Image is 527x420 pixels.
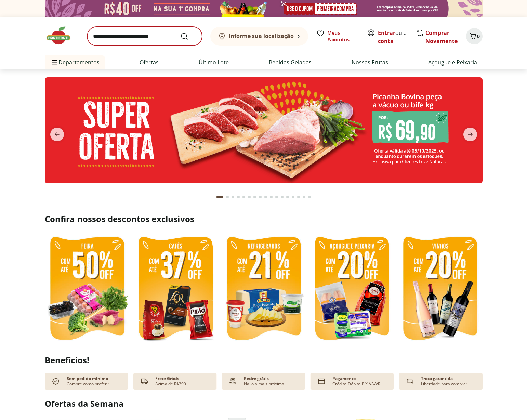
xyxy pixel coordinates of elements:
img: card [316,376,327,387]
button: Go to page 7 from fs-carousel [252,189,258,205]
img: check [50,376,61,387]
button: Go to page 17 from fs-carousel [307,189,312,205]
a: Criar conta [378,29,416,45]
img: feira [45,233,130,346]
p: Sem pedido mínimo [67,376,108,381]
h2: Benefícios! [45,355,483,365]
button: Go to page 15 from fs-carousel [296,189,301,205]
button: Informe sua localização [210,27,308,46]
button: Go to page 4 from fs-carousel [236,189,241,205]
img: resfriados [309,233,394,346]
button: Go to page 10 from fs-carousel [268,189,274,205]
p: Troca garantida [421,376,453,381]
b: Informe sua localização [229,32,294,40]
span: 0 [477,33,480,39]
button: Go to page 16 from fs-carousel [301,189,307,205]
img: super oferta [45,77,483,183]
span: Departamentos [50,54,100,70]
button: Carrinho [466,28,483,44]
h2: Ofertas da Semana [45,398,483,409]
p: Liberdade para comprar [421,381,467,387]
img: Hortifruti [45,25,79,46]
img: vinhos [398,233,483,346]
button: Go to page 2 from fs-carousel [225,189,230,205]
button: Go to page 6 from fs-carousel [247,189,252,205]
button: Menu [50,54,58,70]
p: Compre como preferir [67,381,109,387]
a: Ofertas [140,58,159,66]
button: previous [45,128,69,141]
p: Crédito-Débito-PIX-VA/VR [332,381,380,387]
p: Acima de R$399 [155,381,186,387]
button: Submit Search [180,32,197,40]
a: Último Lote [199,58,229,66]
img: truck [139,376,150,387]
button: Go to page 5 from fs-carousel [241,189,247,205]
p: Frete Grátis [155,376,179,381]
button: Go to page 8 from fs-carousel [258,189,263,205]
img: Devolução [405,376,416,387]
a: Nossas Frutas [352,58,388,66]
a: Açougue e Peixaria [428,58,477,66]
button: Go to page 11 from fs-carousel [274,189,279,205]
span: Meus Favoritos [327,29,359,43]
button: Go to page 13 from fs-carousel [285,189,290,205]
p: Na loja mais próxima [244,381,284,387]
a: Comprar Novamente [425,29,458,45]
img: café [133,233,218,346]
button: Go to page 14 from fs-carousel [290,189,296,205]
button: Go to page 3 from fs-carousel [230,189,236,205]
button: Go to page 9 from fs-carousel [263,189,268,205]
button: Current page from fs-carousel [215,189,225,205]
a: Bebidas Geladas [269,58,312,66]
h2: Confira nossos descontos exclusivos [45,213,483,224]
button: Go to page 12 from fs-carousel [279,189,285,205]
img: payment [227,376,238,387]
a: Meus Favoritos [316,29,359,43]
a: Entrar [378,29,395,37]
span: ou [378,29,408,45]
p: Retire grátis [244,376,269,381]
p: Pagamento [332,376,356,381]
input: search [87,27,202,46]
img: refrigerados [221,233,306,346]
button: next [458,128,483,141]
